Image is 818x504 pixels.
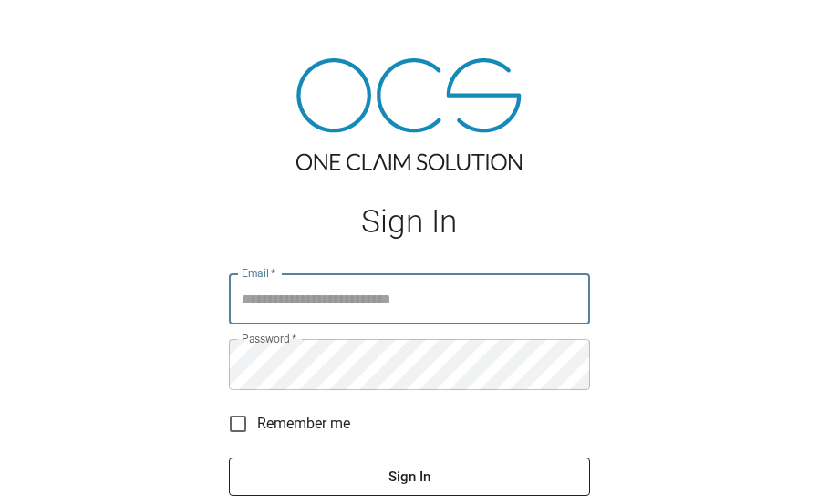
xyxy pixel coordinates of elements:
[242,331,296,346] label: Password
[229,203,590,241] h1: Sign In
[22,11,95,47] img: ocs-logo-white-transparent.png
[257,413,350,435] span: Remember me
[242,265,276,281] label: Email
[229,458,590,496] button: Sign In
[296,58,522,170] img: ocs-logo-tra.png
